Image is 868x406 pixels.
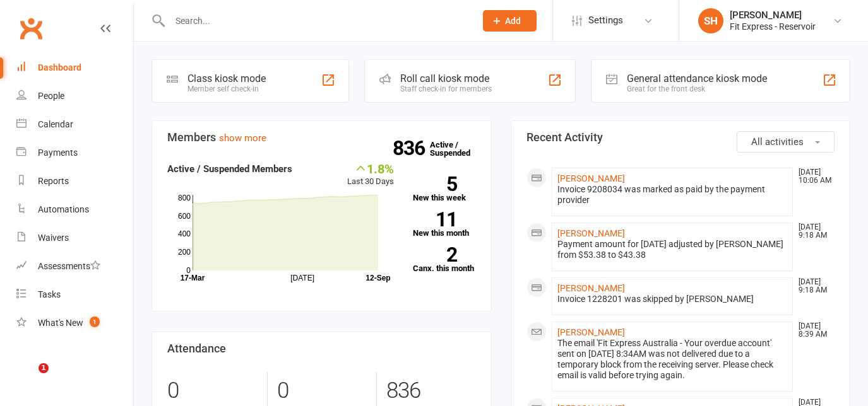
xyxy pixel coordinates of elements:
span: Add [505,16,521,26]
a: Assessments [16,252,133,281]
a: Payments [16,139,133,167]
div: What's New [38,318,83,328]
span: 1 [39,363,49,373]
div: Tasks [38,289,61,299]
div: Class kiosk mode [187,72,266,84]
iframe: Intercom live chat [13,363,43,393]
h3: Recent Activity [526,131,835,144]
div: Roll call kiosk mode [400,72,492,84]
div: Waivers [38,233,69,243]
div: General attendance kiosk mode [627,72,767,84]
div: Fit Express - Reservoir [730,21,816,32]
strong: 5 [413,175,457,194]
div: 1.8% [347,161,394,175]
a: 2Canx. this month [413,247,476,272]
span: Settings [588,6,623,35]
a: 836Active / Suspended [430,131,485,166]
strong: 836 [393,139,430,158]
a: Tasks [16,281,133,309]
div: People [38,91,64,101]
div: Assessments [38,261,100,271]
div: Payment amount for [DATE] adjusted by [PERSON_NAME] from $53.38 to $43.38 [557,239,788,260]
a: Waivers [16,224,133,252]
strong: 11 [413,210,457,229]
a: What's New1 [16,309,133,337]
div: Reports [38,176,69,186]
h3: Attendance [167,342,476,355]
time: [DATE] 10:06 AM [792,168,834,185]
div: Great for the front desk [627,84,767,93]
a: [PERSON_NAME] [557,173,625,183]
div: The email 'Fit Express Australia - Your overdue account' sent on [DATE] 8:34AM was not delivered ... [557,338,788,381]
div: Member self check-in [187,84,266,93]
a: Automations [16,195,133,224]
a: Clubworx [15,13,47,44]
div: [PERSON_NAME] [730,9,816,21]
div: SH [698,8,723,33]
h3: Members [167,131,476,144]
div: Automations [38,204,89,214]
a: 11New this month [413,212,476,237]
a: People [16,82,133,110]
a: show more [219,132,266,144]
span: 1 [90,316,100,327]
a: 5New this week [413,177,476,202]
div: Dashboard [38,62,81,72]
div: Last 30 Days [347,161,394,188]
div: Staff check-in for members [400,84,492,93]
input: Search... [166,12,467,30]
a: Dashboard [16,54,133,82]
a: [PERSON_NAME] [557,228,625,238]
div: Invoice 1228201 was skipped by [PERSON_NAME] [557,294,788,304]
div: Payments [38,148,78,158]
time: [DATE] 9:18 AM [792,223,834,240]
time: [DATE] 8:39 AM [792,322,834,339]
div: Calendar [38,119,73,129]
button: All activities [737,131,835,153]
time: [DATE] 9:18 AM [792,278,834,294]
a: [PERSON_NAME] [557,327,625,337]
strong: Active / Suspended Members [167,163,292,175]
a: Calendar [16,110,133,139]
strong: 2 [413,245,457,264]
span: All activities [751,136,804,148]
div: Invoice 9208034 was marked as paid by the payment provider [557,184,788,206]
a: Reports [16,167,133,195]
button: Add [483,10,537,32]
a: [PERSON_NAME] [557,283,625,293]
